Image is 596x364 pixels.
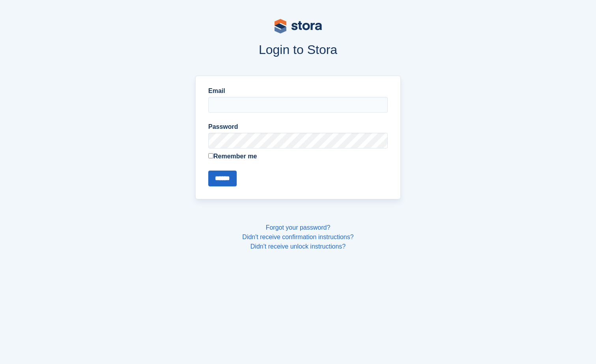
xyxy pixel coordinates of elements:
[208,152,388,161] label: Remember me
[45,43,551,57] h1: Login to Stora
[250,243,346,250] a: Didn't receive unlock instructions?
[242,234,353,240] a: Didn't receive confirmation instructions?
[266,224,331,231] a: Forgot your password?
[208,122,388,132] label: Password
[275,19,322,33] img: stora-logo-53a41332b3708ae10de48c4981b4e9114cc0af31d8433b30ea865607fb682f29.svg
[208,153,213,158] input: Remember me
[208,86,388,96] label: Email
